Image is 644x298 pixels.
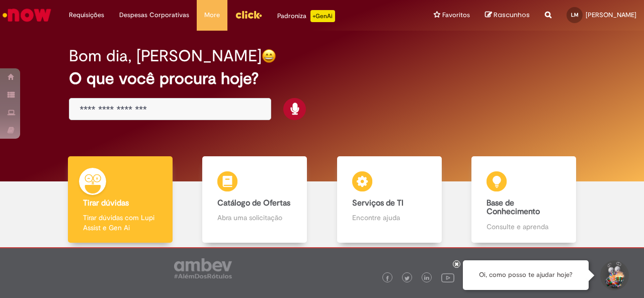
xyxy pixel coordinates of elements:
b: Tirar dúvidas [83,198,129,208]
span: More [204,10,220,20]
img: logo_footer_facebook.png [385,276,390,281]
p: Tirar dúvidas com Lupi Assist e Gen Ai [83,213,157,233]
span: LM [571,12,579,18]
img: logo_footer_youtube.png [441,271,454,284]
span: Despesas Corporativas [119,10,189,20]
p: Abra uma solicitação [217,213,292,223]
p: Consulte e aprenda [487,222,561,232]
img: ServiceNow [1,5,53,25]
b: Base de Conhecimento [487,198,540,217]
button: Iniciar Conversa de Suporte [599,260,629,290]
a: Serviços de TI Encontre ajuda [322,156,457,243]
b: Serviços de TI [352,198,404,208]
a: Rascunhos [485,11,530,20]
div: Oi, como posso te ajudar hoje? [463,260,589,290]
p: Encontre ajuda [352,213,427,223]
a: Tirar dúvidas Tirar dúvidas com Lupi Assist e Gen Ai [53,156,188,243]
a: Base de Conhecimento Consulte e aprenda [457,156,592,243]
span: [PERSON_NAME] [586,11,636,19]
div: Padroniza [277,10,335,22]
img: logo_footer_twitter.png [405,276,410,281]
img: click_logo_yellow_360x200.png [235,7,262,22]
h2: O que você procura hoje? [69,70,575,87]
img: happy-face.png [262,49,276,63]
h2: Bom dia, [PERSON_NAME] [69,47,262,65]
img: logo_footer_ambev_rotulo_gray.png [174,258,232,278]
a: Catálogo de Ofertas Abra uma solicitação [188,156,323,243]
span: Favoritos [442,10,470,20]
b: Catálogo de Ofertas [217,198,290,208]
span: Rascunhos [494,10,530,20]
p: +GenAi [310,10,335,22]
img: logo_footer_linkedin.png [424,275,429,281]
span: Requisições [69,10,104,20]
